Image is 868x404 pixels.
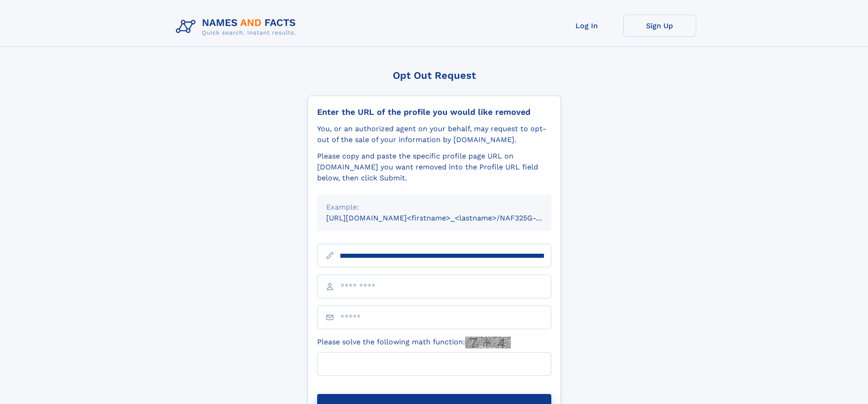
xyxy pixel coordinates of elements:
[326,202,542,213] div: Example:
[326,214,569,222] small: [URL][DOMAIN_NAME]<firstname>_<lastname>/NAF325G-xxxxxxxx
[317,123,551,145] div: You, or an authorized agent on your behalf, may request to opt-out of the sale of your informatio...
[172,15,303,39] img: Logo Names and Facts
[317,337,511,348] label: Please solve the following math function:
[550,15,623,37] a: Log In
[317,151,551,184] div: Please copy and paste the specific profile page URL on [DOMAIN_NAME] you want removed into the Pr...
[308,70,561,81] div: Opt Out Request
[317,107,551,117] div: Enter the URL of the profile you would like removed
[623,15,696,37] a: Sign Up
